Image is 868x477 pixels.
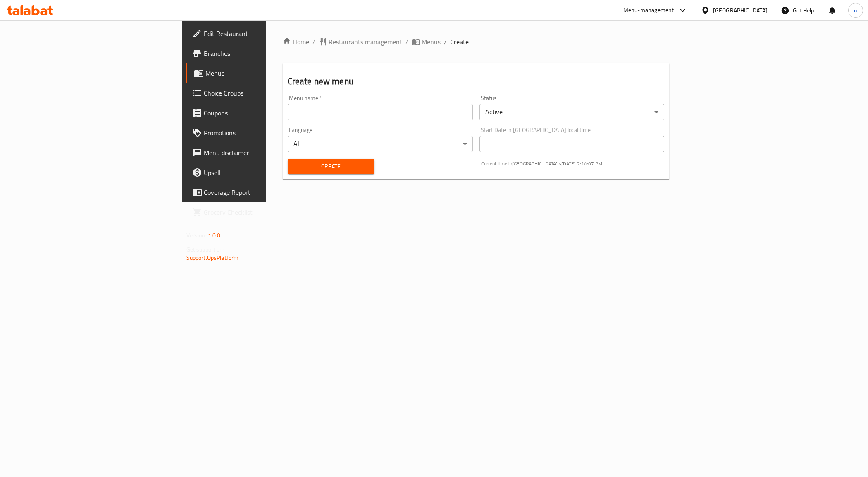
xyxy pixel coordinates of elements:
[623,5,674,15] div: Menu-management
[186,24,327,43] a: Edit Restaurant
[186,63,327,83] a: Menus
[186,252,239,263] a: Support.OpsPlatform
[294,161,368,172] span: Create
[288,159,374,174] button: Create
[481,160,665,168] p: Current time in [GEOGRAPHIC_DATA] is [DATE] 2:14:07 PM
[186,123,327,143] a: Promotions
[204,207,321,217] span: Grocery Checklist
[854,6,857,15] span: n
[713,6,768,15] div: [GEOGRAPHIC_DATA]
[204,29,321,38] span: Edit Restaurant
[186,43,327,63] a: Branches
[204,48,321,58] span: Branches
[412,37,441,47] a: Menus
[186,244,224,255] span: Get support on:
[205,68,321,78] span: Menus
[186,103,327,123] a: Coupons
[405,37,408,47] li: /
[204,108,321,118] span: Coupons
[186,182,327,202] a: Coverage Report
[204,148,321,158] span: Menu disclaimer
[319,37,402,47] a: Restaurants management
[444,37,447,47] li: /
[208,230,221,241] span: 1.0.0
[186,202,327,222] a: Grocery Checklist
[288,136,473,152] div: All
[283,37,670,47] nav: breadcrumb
[204,168,321,177] span: Upsell
[186,83,327,103] a: Choice Groups
[204,88,321,98] span: Choice Groups
[204,128,321,138] span: Promotions
[329,37,402,47] span: Restaurants management
[479,104,665,120] div: Active
[288,104,473,120] input: Please enter Menu name
[450,37,469,47] span: Create
[288,75,665,88] h2: Create new menu
[186,230,207,241] span: Version:
[186,163,327,182] a: Upsell
[186,143,327,163] a: Menu disclaimer
[422,37,441,47] span: Menus
[204,187,321,197] span: Coverage Report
